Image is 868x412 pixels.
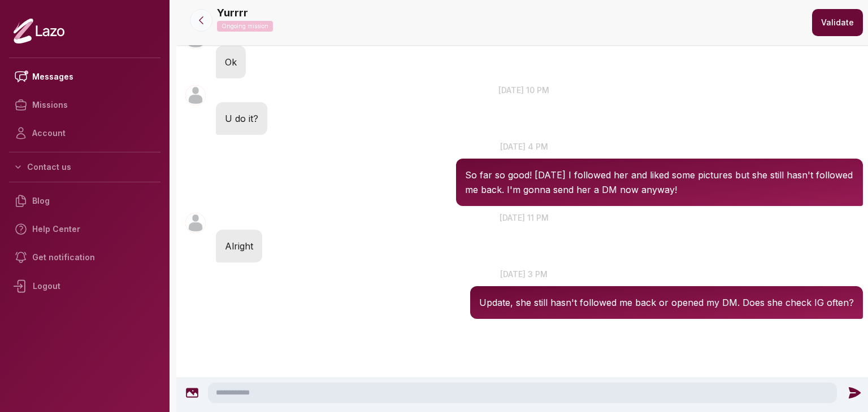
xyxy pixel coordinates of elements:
p: So far so good! [DATE] I followed her and liked some pictures but she still hasn't followed me ba... [465,168,853,197]
div: Logout [9,271,160,301]
p: Ongoing mission [217,21,273,32]
p: Alright [225,239,253,253]
a: Get notification [9,243,160,271]
button: Validate [812,9,863,36]
a: Messages [9,63,160,91]
p: U do it? [225,111,258,126]
a: Account [9,119,160,147]
p: Ok [225,55,237,69]
p: Update, she still hasn't followed me back or opened my DM. Does she check IG often? [479,295,854,310]
a: Blog [9,187,160,215]
a: Missions [9,91,160,119]
p: Yurrrr [217,5,248,21]
a: Help Center [9,215,160,243]
button: Contact us [9,157,160,177]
